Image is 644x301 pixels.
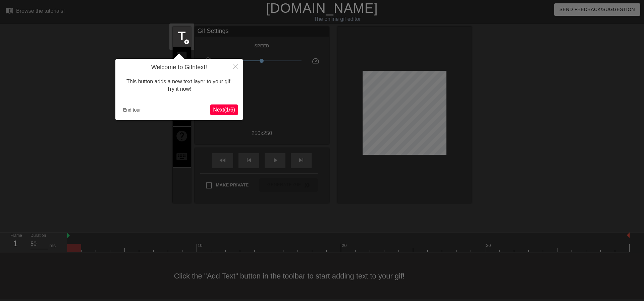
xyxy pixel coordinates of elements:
span: Next ( 1 / 6 ) [213,107,235,113]
button: Next [210,104,238,115]
button: Close [228,59,243,74]
div: This button adds a new text layer to your gif. Try it now! [120,71,238,100]
button: End tour [120,105,144,115]
h4: Welcome to Gifntext! [120,64,238,71]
